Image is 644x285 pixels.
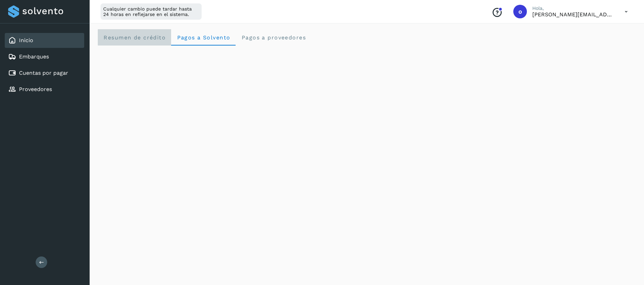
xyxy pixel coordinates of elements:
[177,34,230,41] span: Pagos a Solvento
[5,49,84,64] div: Embarques
[532,11,614,18] p: obed.perez@clcsolutions.com.mx
[100,3,202,20] div: Cualquier cambio puede tardar hasta 24 horas en reflejarse en el sistema.
[5,33,84,48] div: Inicio
[19,53,49,60] a: Embarques
[5,82,84,97] div: Proveedores
[19,37,33,43] a: Inicio
[19,70,68,76] a: Cuentas por pagar
[5,66,84,81] div: Cuentas por pagar
[532,5,614,11] p: Hola,
[19,86,52,92] a: Proveedores
[241,34,306,41] span: Pagos a proveedores
[103,34,166,41] span: Resumen de crédito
